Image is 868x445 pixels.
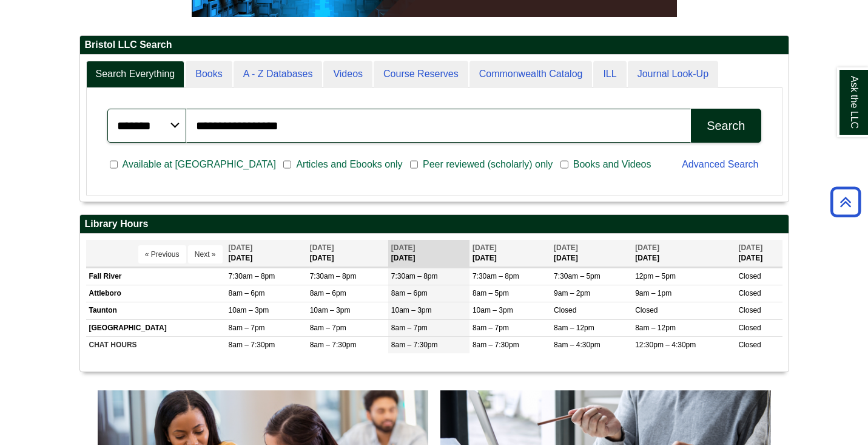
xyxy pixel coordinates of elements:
[551,240,632,267] th: [DATE]
[738,289,761,297] span: Closed
[554,306,576,314] span: Closed
[229,272,275,280] span: 7:30am – 8pm
[310,243,334,252] span: [DATE]
[229,243,253,252] span: [DATE]
[691,109,761,143] button: Search
[229,341,275,349] span: 8am – 7:30pm
[469,61,593,88] a: Commonwealth Catalog
[554,243,578,252] span: [DATE]
[635,324,676,332] span: 8am – 12pm
[86,61,185,88] a: Search Everything
[86,285,226,302] td: Attleboro
[86,319,226,336] td: [GEOGRAPHIC_DATA]
[635,272,676,280] span: 12pm – 5pm
[682,159,758,169] a: Advanced Search
[473,243,497,252] span: [DATE]
[593,61,626,88] a: ILL
[391,324,428,332] span: 8am – 7pm
[707,119,745,133] div: Search
[554,289,590,297] span: 9am – 2pm
[738,324,761,332] span: Closed
[188,245,223,263] button: Next »
[473,289,509,297] span: 8am – 5pm
[738,341,761,349] span: Closed
[554,272,601,280] span: 7:30am – 5pm
[410,159,418,170] input: Peer reviewed (scholarly) only
[80,36,789,55] h2: Bristol LLC Search
[229,324,265,332] span: 8am – 7pm
[738,243,762,252] span: [DATE]
[310,324,346,332] span: 8am – 7pm
[554,324,594,332] span: 8am – 12pm
[391,306,432,314] span: 10am – 3pm
[632,240,735,267] th: [DATE]
[635,243,659,252] span: [DATE]
[628,61,718,88] a: Journal Look-Up
[229,306,269,314] span: 10am – 3pm
[635,306,658,314] span: Closed
[86,336,226,353] td: CHAT HOURS
[138,245,186,263] button: « Previous
[310,272,357,280] span: 7:30am – 8pm
[310,289,346,297] span: 8am – 6pm
[291,157,407,172] span: Articles and Ebooks only
[229,289,265,297] span: 8am – 6pm
[560,159,568,170] input: Books and Videos
[473,272,519,280] span: 7:30am – 8pm
[473,341,519,349] span: 8am – 7:30pm
[469,240,551,267] th: [DATE]
[635,341,696,349] span: 12:30pm – 4:30pm
[554,341,601,349] span: 8am – 4:30pm
[391,289,428,297] span: 8am – 6pm
[735,240,782,267] th: [DATE]
[388,240,469,267] th: [DATE]
[283,159,291,170] input: Articles and Ebooks only
[307,240,388,267] th: [DATE]
[310,306,351,314] span: 10am – 3pm
[186,61,232,88] a: Books
[391,272,438,280] span: 7:30am – 8pm
[568,157,656,172] span: Books and Videos
[826,194,865,210] a: Back to Top
[391,243,415,252] span: [DATE]
[110,159,118,170] input: Available at [GEOGRAPHIC_DATA]
[323,61,372,88] a: Videos
[473,324,509,332] span: 8am – 7pm
[635,289,671,297] span: 9am – 1pm
[418,157,557,172] span: Peer reviewed (scholarly) only
[234,61,323,88] a: A - Z Databases
[738,306,761,314] span: Closed
[86,268,226,285] td: Fall River
[80,215,789,234] h2: Library Hours
[226,240,307,267] th: [DATE]
[310,341,357,349] span: 8am – 7:30pm
[391,341,438,349] span: 8am – 7:30pm
[86,302,226,319] td: Taunton
[374,61,468,88] a: Course Reserves
[738,272,761,280] span: Closed
[118,157,281,172] span: Available at [GEOGRAPHIC_DATA]
[473,306,513,314] span: 10am – 3pm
